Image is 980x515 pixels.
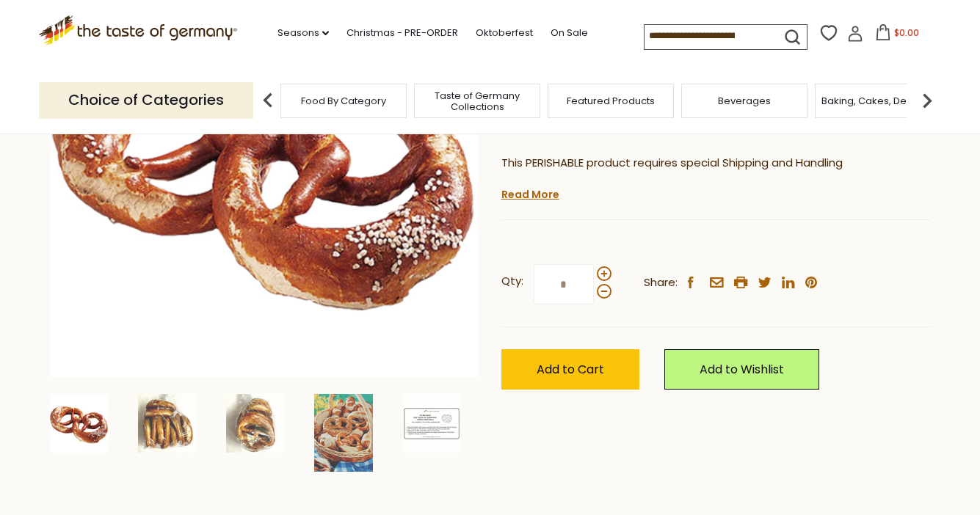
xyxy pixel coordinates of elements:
a: Oktoberfest [476,25,533,41]
a: Read More [501,187,559,202]
a: Beverages [718,95,771,106]
img: The Taste of Germany Bavarian Soft Pretzels, 4oz., 10 pc., handmade and frozen [226,394,285,453]
a: Taste of Germany Collections [418,90,536,112]
img: previous arrow [253,86,283,115]
img: The Taste of Germany Bavarian Soft Pretzels, 4oz., 10 pc., handmade and frozen [402,394,461,453]
span: Add to Cart [537,361,604,378]
img: The Taste of Germany Bavarian Soft Pretzels, 4oz., 10 pc., handmade and frozen [50,394,109,453]
span: $0.00 [894,26,919,39]
button: Add to Cart [501,349,639,390]
a: Add to Wishlist [664,349,819,390]
button: $0.00 [866,24,929,46]
a: Featured Products [567,95,655,106]
a: Food By Category [301,95,386,106]
img: The Taste of Germany Bavarian Soft Pretzels, 4oz., 10 pc., handmade and frozen [138,394,197,453]
a: Baking, Cakes, Desserts [821,95,935,106]
p: Choice of Categories [39,82,253,118]
img: Handmade Fresh Bavarian Beer Garden Pretzels [314,394,373,472]
a: Seasons [277,25,329,41]
p: This PERISHABLE product requires special Shipping and Handling [501,154,931,172]
li: We will ship this product in heat-protective packaging and ice. [515,183,931,202]
input: Qty: [534,264,594,304]
a: Christmas - PRE-ORDER [346,25,458,41]
a: On Sale [551,25,588,41]
span: Share: [644,274,678,292]
img: next arrow [912,86,942,115]
strong: Qty: [501,272,523,291]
